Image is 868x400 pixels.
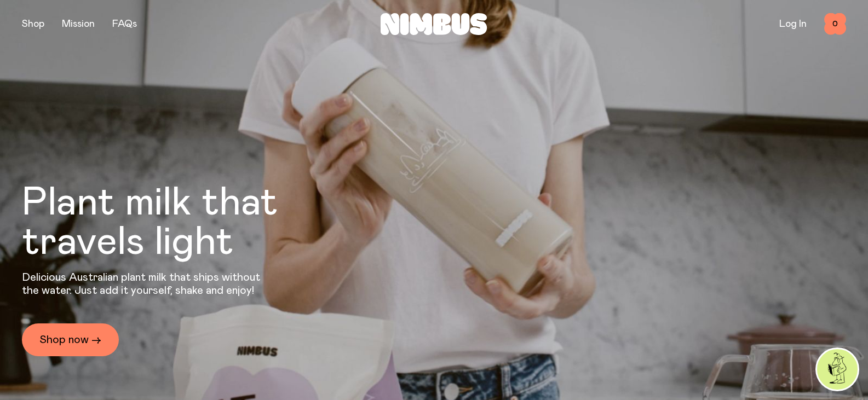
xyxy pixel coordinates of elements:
a: FAQs [112,19,137,29]
a: Shop now → [22,323,119,356]
a: Mission [62,19,95,29]
a: Log In [779,19,807,29]
p: Delicious Australian plant milk that ships without the water. Just add it yourself, shake and enjoy! [22,271,267,297]
button: 0 [824,13,846,35]
h1: Plant milk that travels light [22,183,337,262]
img: agent [817,349,858,390]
